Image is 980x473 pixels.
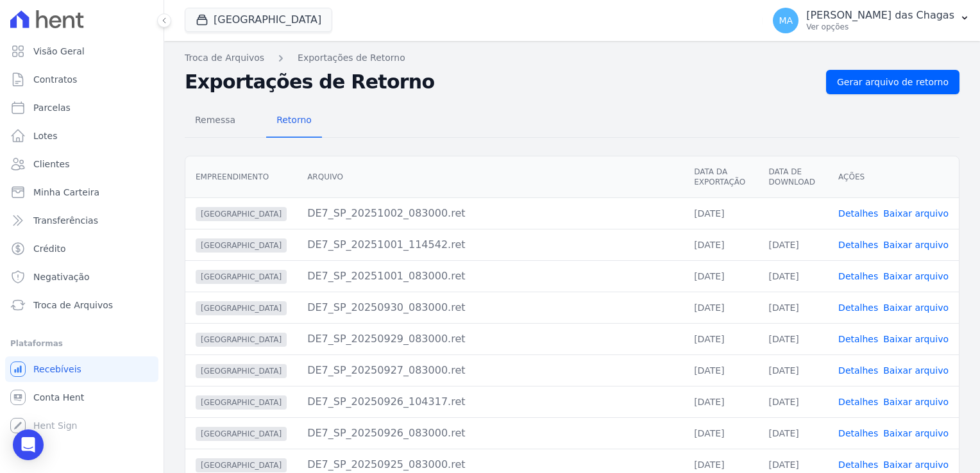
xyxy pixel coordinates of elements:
td: [DATE] [758,386,828,417]
div: DE7_SP_20250930_083000.ret [307,300,673,315]
td: [DATE] [684,354,758,386]
a: Baixar arquivo [883,365,949,376]
a: Retorno [266,104,322,138]
a: Visão Geral [5,38,158,64]
a: Baixar arquivo [883,240,949,250]
a: Troca de Arquivos [185,51,264,65]
div: DE7_SP_20251002_083000.ret [307,206,673,221]
td: [DATE] [684,292,758,323]
td: [DATE] [684,417,758,449]
a: Detalhes [838,240,878,250]
td: [DATE] [684,229,758,260]
button: [GEOGRAPHIC_DATA] [185,8,332,32]
span: Crédito [33,242,66,255]
a: Contratos [5,67,158,92]
p: [PERSON_NAME] das Chagas [806,9,954,22]
span: Clientes [33,158,69,170]
a: Recebíveis [5,356,158,382]
a: Parcelas [5,95,158,120]
a: Baixar arquivo [883,208,949,219]
a: Detalhes [838,365,878,376]
a: Gerar arquivo de retorno [826,70,959,94]
span: [GEOGRAPHIC_DATA] [196,301,287,315]
td: [DATE] [758,323,828,354]
a: Conta Hent [5,385,158,410]
h2: Exportações de Retorno [185,71,816,94]
span: Conta Hent [33,391,84,404]
a: Minha Carteira [5,179,158,205]
a: Baixar arquivo [883,460,949,470]
span: [GEOGRAPHIC_DATA] [196,364,287,378]
td: [DATE] [758,229,828,260]
div: DE7_SP_20250925_083000.ret [307,457,673,472]
span: Negativação [33,270,90,283]
span: Retorno [269,107,319,133]
span: [GEOGRAPHIC_DATA] [196,270,287,284]
td: [DATE] [684,323,758,354]
td: [DATE] [684,197,758,229]
th: Ações [828,156,959,198]
button: MA [PERSON_NAME] das Chagas Ver opções [763,3,980,38]
a: Lotes [5,123,158,149]
div: Plataformas [10,336,153,351]
span: [GEOGRAPHIC_DATA] [196,333,287,347]
a: Transferências [5,208,158,233]
span: [GEOGRAPHIC_DATA] [196,238,287,253]
td: [DATE] [758,292,828,323]
span: Transferências [33,214,98,227]
span: MA [779,16,793,25]
div: DE7_SP_20250929_083000.ret [307,331,673,347]
a: Baixar arquivo [883,397,949,407]
span: Parcelas [33,101,71,114]
a: Detalhes [838,208,878,219]
span: Contratos [33,73,77,86]
span: Lotes [33,129,58,142]
span: Remessa [187,107,243,133]
td: [DATE] [758,417,828,449]
div: DE7_SP_20250926_104317.ret [307,394,673,410]
td: [DATE] [758,354,828,386]
th: Empreendimento [185,156,297,198]
a: Clientes [5,151,158,177]
span: Recebíveis [33,363,81,376]
a: Negativação [5,264,158,290]
a: Detalhes [838,460,878,470]
th: Arquivo [297,156,684,198]
p: Ver opções [806,22,954,32]
div: DE7_SP_20250926_083000.ret [307,426,673,441]
a: Detalhes [838,428,878,438]
a: Crédito [5,236,158,261]
div: DE7_SP_20250927_083000.ret [307,363,673,378]
a: Detalhes [838,303,878,313]
span: [GEOGRAPHIC_DATA] [196,207,287,221]
nav: Breadcrumb [185,51,959,65]
span: [GEOGRAPHIC_DATA] [196,395,287,410]
a: Baixar arquivo [883,334,949,344]
td: [DATE] [684,386,758,417]
th: Data de Download [758,156,828,198]
span: Visão Geral [33,45,85,58]
span: Minha Carteira [33,186,99,199]
th: Data da Exportação [684,156,758,198]
nav: Tab selector [185,104,322,138]
a: Detalhes [838,271,878,281]
span: Troca de Arquivos [33,299,113,311]
span: [GEOGRAPHIC_DATA] [196,427,287,441]
a: Remessa [185,104,246,138]
a: Detalhes [838,334,878,344]
div: DE7_SP_20251001_114542.ret [307,237,673,253]
div: Open Intercom Messenger [13,429,44,460]
div: DE7_SP_20251001_083000.ret [307,269,673,284]
span: [GEOGRAPHIC_DATA] [196,458,287,472]
a: Baixar arquivo [883,428,949,438]
span: Gerar arquivo de retorno [837,76,949,88]
a: Detalhes [838,397,878,407]
a: Baixar arquivo [883,303,949,313]
a: Baixar arquivo [883,271,949,281]
a: Exportações de Retorno [298,51,405,65]
a: Troca de Arquivos [5,292,158,318]
td: [DATE] [758,260,828,292]
td: [DATE] [684,260,758,292]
